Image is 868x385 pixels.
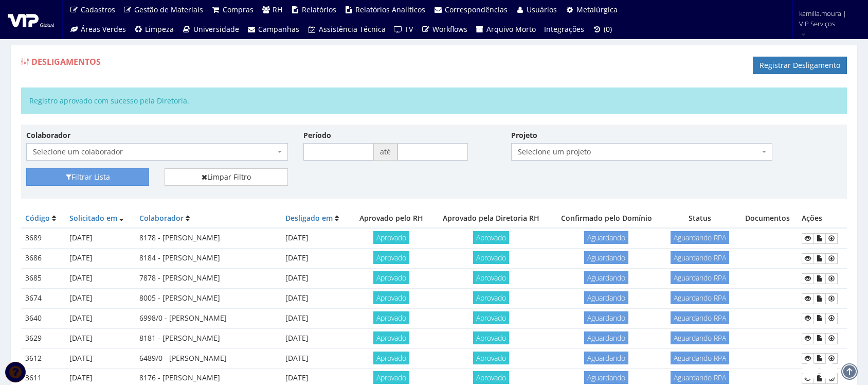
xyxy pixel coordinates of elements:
[319,24,386,34] span: Assistência Técnica
[825,353,838,364] a: Ficha Devolução EPIS
[511,143,773,161] span: Selecione um projeto
[473,331,509,344] span: Aprovado
[584,311,628,324] span: Aguardando
[303,130,331,141] label: Período
[21,87,847,114] div: Registro aprovado com sucesso pela Diretoria.
[813,293,826,304] a: Documentos
[473,251,509,264] span: Aprovado
[281,228,351,248] td: [DATE]
[738,209,798,228] th: Documentos
[21,288,65,308] td: 3674
[813,353,826,364] a: Documentos
[21,228,65,248] td: 3689
[671,311,729,324] span: Aguardando RPA
[25,213,50,223] a: Código
[145,24,174,34] span: Limpeza
[373,331,409,344] span: Aprovado
[193,24,239,34] span: Universidade
[825,233,838,244] a: Ficha Devolução EPIS
[473,311,509,324] span: Aprovado
[473,371,509,384] span: Aprovado
[432,24,467,34] span: Workflows
[373,291,409,304] span: Aprovado
[65,249,136,269] td: [DATE]
[799,8,855,29] span: kamilla.moura | VIP Serviços
[825,253,838,264] a: Ficha Devolução EPIS
[303,20,390,39] a: Assistência Técnica
[671,231,729,244] span: Aguardando RPA
[405,24,413,34] span: TV
[584,331,628,344] span: Aguardando
[588,20,616,39] a: (0)
[473,352,509,364] span: Aprovado
[373,311,409,324] span: Aprovado
[81,24,126,34] span: Áreas Verdes
[273,5,282,14] span: RH
[135,228,281,248] td: 8178 - [PERSON_NAME]
[302,5,336,14] span: Relatórios
[21,269,65,289] td: 3685
[135,249,281,269] td: 8184 - [PERSON_NAME]
[671,271,729,284] span: Aguardando RPA
[445,5,508,14] span: Correspondências
[825,273,838,284] a: Ficha Devolução EPIS
[135,308,281,328] td: 6998/0 - [PERSON_NAME]
[584,231,628,244] span: Aguardando
[134,5,203,14] span: Gestão de Materiais
[374,143,397,161] span: até
[26,143,288,161] span: Selecione um colaborador
[243,20,304,39] a: Campanhas
[351,209,432,228] th: Aprovado pelo RH
[432,209,550,228] th: Aprovado pela Diretoria RH
[473,231,509,244] span: Aprovado
[65,348,136,369] td: [DATE]
[671,352,729,364] span: Aguardando RPA
[662,209,738,228] th: Status
[486,24,536,34] span: Arquivo Morto
[544,24,584,34] span: Integrações
[813,313,826,324] a: Documentos
[540,20,588,39] a: Integrações
[65,269,136,289] td: [DATE]
[671,251,729,264] span: Aguardando RPA
[671,291,729,304] span: Aguardando RPA
[373,271,409,284] span: Aprovado
[813,333,826,344] a: Documentos
[8,12,54,27] img: logo
[671,331,729,344] span: Aguardando RPA
[473,271,509,284] span: Aprovado
[135,328,281,348] td: 8181 - [PERSON_NAME]
[65,308,136,328] td: [DATE]
[65,228,136,248] td: [DATE]
[81,5,115,14] span: Cadastros
[21,328,65,348] td: 3629
[584,291,628,304] span: Aguardando
[281,348,351,369] td: [DATE]
[511,130,537,141] label: Projeto
[355,5,425,14] span: Relatórios Analíticos
[26,130,70,141] label: Colaborador
[825,333,838,344] a: Ficha Devolução EPIS
[165,168,287,186] a: Limpar Filtro
[65,328,136,348] td: [DATE]
[584,352,628,364] span: Aguardando
[33,147,275,157] span: Selecione um colaborador
[281,249,351,269] td: [DATE]
[604,24,612,34] span: (0)
[373,231,409,244] span: Aprovado
[417,20,472,39] a: Workflows
[825,313,838,324] a: Ficha Devolução EPIS
[472,20,540,39] a: Arquivo Morto
[576,5,618,14] span: Metalúrgica
[671,371,729,384] span: Aguardando RPA
[373,352,409,364] span: Aprovado
[281,308,351,328] td: [DATE]
[813,253,826,264] a: Documentos
[584,251,628,264] span: Aguardando
[473,291,509,304] span: Aprovado
[518,147,760,157] span: Selecione um projeto
[21,348,65,369] td: 3612
[550,209,662,228] th: Confirmado pelo Domínio
[135,348,281,369] td: 6489/0 - [PERSON_NAME]
[373,371,409,384] span: Aprovado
